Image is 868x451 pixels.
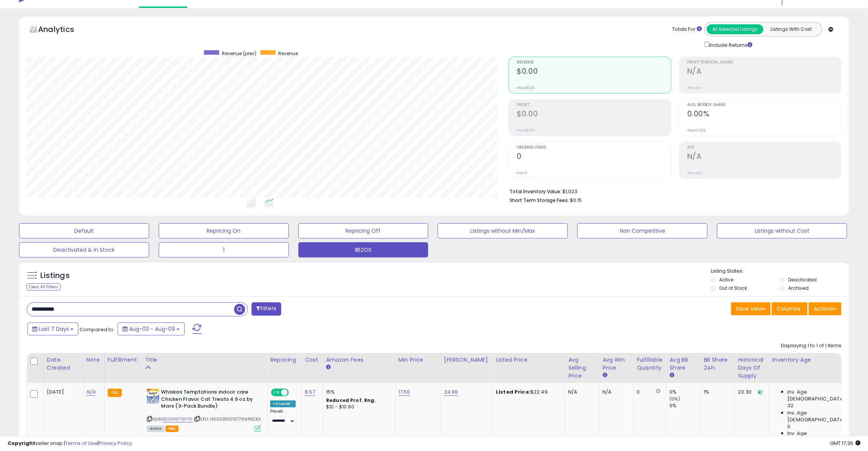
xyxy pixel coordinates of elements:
[305,388,315,396] a: 8.67
[8,440,35,447] strong: Copyright
[669,372,674,379] small: Avg BB Share.
[19,223,149,238] button: Default
[108,389,122,397] small: FBA
[147,389,159,404] img: 51yMCcJMg2L._SL40_.jpg
[80,326,115,333] span: Compared to:
[517,86,535,90] small: Prev: $0.00
[517,103,671,107] span: Profit
[719,276,733,283] label: Active
[602,356,630,372] div: Avg Win Price
[159,242,289,257] button: 1
[687,86,702,90] small: Prev: N/A
[398,388,410,396] a: 17.50
[270,409,296,426] div: Preset:
[147,426,164,432] span: All listings currently available for purchase on Amazon
[278,50,298,57] span: Revenue
[398,356,438,364] div: Min Price
[687,60,841,65] span: Profit [PERSON_NAME]
[717,223,847,238] button: Listings without Cost
[772,356,860,364] div: Inventory Age
[27,322,78,335] button: Last 7 Days
[19,242,149,257] button: Deactivated & In Stock
[40,270,70,281] h5: Listings
[788,276,817,283] label: Deactivated
[568,356,596,380] div: Avg Selling Price
[159,223,289,238] button: Repricing On
[687,67,841,77] h2: N/A
[517,146,671,150] span: Ordered Items
[517,171,527,175] small: Prev: 0
[326,389,389,395] div: 15%
[162,416,193,422] a: B00MW79FP0
[687,103,841,107] span: Avg. Buybox Share
[738,389,763,395] div: 23.30
[47,356,80,372] div: Date Created
[326,356,392,364] div: Amazon Fees
[496,389,559,395] div: $22.49
[787,430,857,444] span: Inv. Age [DEMOGRAPHIC_DATA]:
[772,302,807,315] button: Columns
[38,24,89,37] h5: Analytics
[602,372,607,379] small: Avg Win Price.
[272,389,281,396] span: ON
[496,388,530,395] b: Listed Price:
[496,356,562,364] div: Listed Price
[687,152,841,162] h2: N/A
[602,389,628,395] div: N/A
[781,342,841,349] div: Displaying 1 to 1 of 1 items
[699,40,761,49] div: Include Returns
[830,440,860,447] span: 2025-08-17 17:36 GMT
[166,426,178,432] span: FBA
[298,223,428,238] button: Repricing Off
[108,356,139,364] div: Fulfillment
[711,268,849,275] p: Listing States:
[517,128,535,133] small: Prev: $0.00
[161,389,253,412] b: Whiskas Temptations indoor care Chicken Flavor Cat Treats 4.9 oz by Mars (3-Pack Bundle)
[326,397,376,403] b: Reduced Prof. Rng.
[719,285,747,291] label: Out of Stock
[305,356,320,364] div: Cost
[517,110,671,120] h2: $0.00
[27,283,61,291] div: Clear All Filters
[787,410,857,423] span: Inv. Age [DEMOGRAPHIC_DATA]:
[787,423,790,430] span: 0
[687,128,706,133] small: Prev: 0.00%
[637,356,663,372] div: Fulfillable Quantity
[777,305,801,313] span: Columns
[510,188,561,195] b: Total Inventory Value:
[704,389,729,395] div: 1%
[704,356,731,372] div: BB Share 24h.
[517,67,671,77] h2: $0.00
[444,356,489,364] div: [PERSON_NAME]
[510,197,569,203] b: Short Term Storage Fees:
[510,186,836,195] li: $1,023
[809,302,841,315] button: Actions
[707,24,763,34] button: All Selected Listings
[517,60,671,65] span: Revenue
[118,322,185,335] button: Aug-03 - Aug-09
[326,404,389,410] div: $10 - $10.90
[47,389,77,395] div: [DATE]
[669,356,697,372] div: Avg BB Share
[252,302,281,316] button: Filters
[669,402,700,409] div: 0%
[687,146,841,150] span: ROI
[86,356,101,364] div: Note
[787,389,857,402] span: Inv. Age [DEMOGRAPHIC_DATA]:
[147,389,261,431] div: ASIN:
[738,356,766,380] div: Historical Days Of Supply
[570,197,582,204] span: $0.15
[517,152,671,162] h2: 0
[39,325,69,333] span: Last 7 Days
[326,364,331,371] small: Amazon Fees.
[270,400,296,407] div: Follow BB *
[788,285,809,291] label: Archived
[672,26,702,33] div: Totals For
[129,325,175,333] span: Aug-03 - Aug-09
[763,24,820,34] button: Listings With Cost
[222,50,256,57] span: Revenue (prev)
[438,223,568,238] button: Listings without Min/Max
[687,171,702,175] small: Prev: N/A
[194,416,261,422] span: | SKU: HG023100107769PACK3
[99,440,132,447] a: Privacy Policy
